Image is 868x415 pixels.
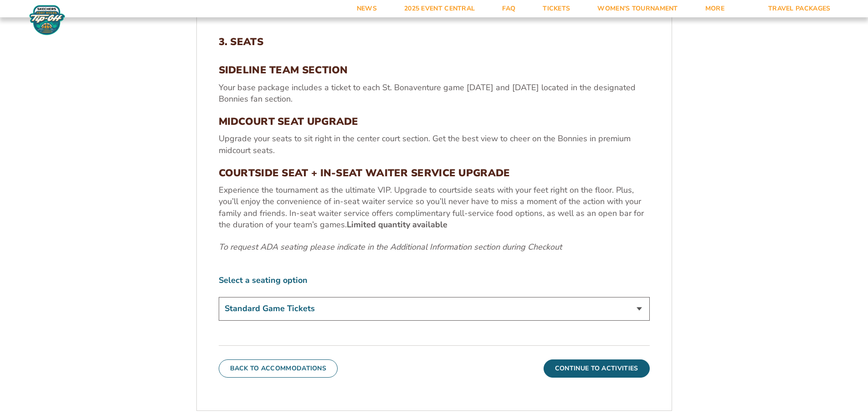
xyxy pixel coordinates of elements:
[219,241,562,252] em: To request ADA seating please indicate in the Additional Information section during Checkout
[219,275,650,286] label: Select a seating option
[219,133,650,156] p: Upgrade your seats to sit right in the center court section. Get the best view to cheer on the Bo...
[219,359,338,378] button: Back To Accommodations
[544,359,650,378] button: Continue To Activities
[219,36,650,48] h2: 3. Seats
[219,64,650,76] h3: SIDELINE TEAM SECTION
[347,219,447,230] b: Limited quantity available
[219,116,650,128] h3: MIDCOURT SEAT UPGRADE
[219,184,650,231] p: Experience the tournament as the ultimate VIP. Upgrade to courtside seats with your feet right on...
[27,5,67,36] img: Fort Myers Tip-Off
[219,82,650,105] p: Your base package includes a ticket to each St. Bonaventure game [DATE] and [DATE] located in the...
[219,167,650,179] h3: COURTSIDE SEAT + IN-SEAT WAITER SERVICE UPGRADE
